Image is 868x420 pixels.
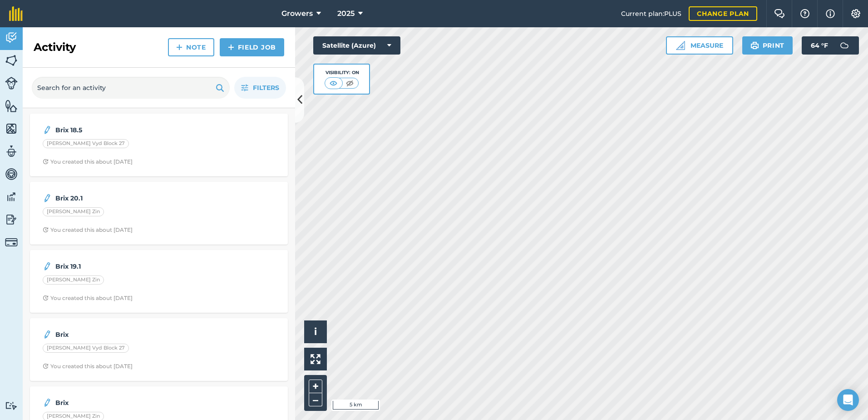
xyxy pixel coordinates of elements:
div: [PERSON_NAME] Zin [43,207,104,216]
img: svg+xml;base64,PD94bWwgdmVyc2lvbj0iMS4wIiBlbmNvZGluZz0idXRmLTgiPz4KPCEtLSBHZW5lcmF0b3I6IEFkb2JlIE... [5,401,18,410]
img: svg+xml;base64,PD94bWwgdmVyc2lvbj0iMS4wIiBlbmNvZGluZz0idXRmLTgiPz4KPCEtLSBHZW5lcmF0b3I6IEFkb2JlIE... [5,213,18,226]
img: svg+xml;base64,PD94bWwgdmVyc2lvbj0iMS4wIiBlbmNvZGluZz0idXRmLTgiPz4KPCEtLSBHZW5lcmF0b3I6IEFkb2JlIE... [5,31,18,45]
img: Four arrows, one pointing top left, one top right, one bottom right and the last bottom left [311,354,321,364]
a: Field Job [220,38,284,56]
img: Ruler icon [676,41,685,50]
span: Current plan : PLUS [621,9,681,19]
img: svg+xml;base64,PHN2ZyB4bWxucz0iaHR0cDovL3d3dy53My5vcmcvMjAwMC9zdmciIHdpZHRoPSIxOSIgaGVpZ2h0PSIyNC... [216,82,224,93]
img: svg+xml;base64,PHN2ZyB4bWxucz0iaHR0cDovL3d3dy53My5vcmcvMjAwMC9zdmciIHdpZHRoPSI1NiIgaGVpZ2h0PSI2MC... [5,54,18,67]
span: i [314,326,317,337]
button: i [304,320,327,343]
div: [PERSON_NAME] Vyd Block 27 [43,344,129,353]
input: Search for an activity [32,77,230,99]
img: A cog icon [850,9,861,18]
img: svg+xml;base64,PD94bWwgdmVyc2lvbj0iMS4wIiBlbmNvZGluZz0idXRmLTgiPz4KPCEtLSBHZW5lcmF0b3I6IEFkb2JlIE... [43,261,52,272]
img: svg+xml;base64,PHN2ZyB4bWxucz0iaHR0cDovL3d3dy53My5vcmcvMjAwMC9zdmciIHdpZHRoPSIxNyIgaGVpZ2h0PSIxNy... [826,8,835,19]
a: Brix 19.1[PERSON_NAME] ZinClock with arrow pointing clockwiseYou created this about [DATE] [35,255,282,307]
a: Brix[PERSON_NAME] Vyd Block 27Clock with arrow pointing clockwiseYou created this about [DATE] [35,324,282,375]
div: You created this about [DATE] [43,363,133,370]
img: svg+xml;base64,PHN2ZyB4bWxucz0iaHR0cDovL3d3dy53My5vcmcvMjAwMC9zdmciIHdpZHRoPSI1MCIgaGVpZ2h0PSI0MC... [328,79,339,88]
img: svg+xml;base64,PHN2ZyB4bWxucz0iaHR0cDovL3d3dy53My5vcmcvMjAwMC9zdmciIHdpZHRoPSIxNCIgaGVpZ2h0PSIyNC... [176,42,182,53]
img: svg+xml;base64,PD94bWwgdmVyc2lvbj0iMS4wIiBlbmNvZGluZz0idXRmLTgiPz4KPCEtLSBHZW5lcmF0b3I6IEFkb2JlIE... [5,77,18,90]
img: svg+xml;base64,PD94bWwgdmVyc2lvbj0iMS4wIiBlbmNvZGluZz0idXRmLTgiPz4KPCEtLSBHZW5lcmF0b3I6IEFkb2JlIE... [5,236,18,249]
strong: Brix [55,330,199,340]
a: Brix 20.1[PERSON_NAME] ZinClock with arrow pointing clockwiseYou created this about [DATE] [35,187,282,239]
h2: Activity [34,40,76,55]
img: svg+xml;base64,PHN2ZyB4bWxucz0iaHR0cDovL3d3dy53My5vcmcvMjAwMC9zdmciIHdpZHRoPSI1NiIgaGVpZ2h0PSI2MC... [5,122,18,135]
span: 64 ° F [811,36,828,55]
div: You created this about [DATE] [43,158,133,165]
button: 64 °F [802,36,859,55]
img: svg+xml;base64,PHN2ZyB4bWxucz0iaHR0cDovL3d3dy53My5vcmcvMjAwMC9zdmciIHdpZHRoPSIxNCIgaGVpZ2h0PSIyNC... [228,42,234,53]
button: + [309,380,322,393]
div: Open Intercom Messenger [837,389,859,411]
button: Measure [666,36,733,55]
div: You created this about [DATE] [43,226,133,234]
button: – [309,393,322,406]
a: Change plan [689,6,757,21]
strong: Brix 18.5 [55,125,199,135]
button: Satellite (Azure) [313,36,400,55]
img: fieldmargin Logo [9,6,23,21]
img: svg+xml;base64,PHN2ZyB4bWxucz0iaHR0cDovL3d3dy53My5vcmcvMjAwMC9zdmciIHdpZHRoPSI1MCIgaGVpZ2h0PSI0MC... [344,79,355,88]
img: Clock with arrow pointing clockwise [43,363,49,369]
strong: Brix [55,398,199,408]
span: Filters [253,83,279,93]
span: 2025 [337,8,355,19]
img: Clock with arrow pointing clockwise [43,227,49,233]
img: svg+xml;base64,PD94bWwgdmVyc2lvbj0iMS4wIiBlbmNvZGluZz0idXRmLTgiPz4KPCEtLSBHZW5lcmF0b3I6IEFkb2JlIE... [43,397,52,408]
img: Clock with arrow pointing clockwise [43,295,49,301]
span: Growers [281,8,313,19]
img: svg+xml;base64,PHN2ZyB4bWxucz0iaHR0cDovL3d3dy53My5vcmcvMjAwMC9zdmciIHdpZHRoPSIxOSIgaGVpZ2h0PSIyNC... [750,40,759,51]
strong: Brix 20.1 [55,193,199,203]
div: You created this about [DATE] [43,295,133,302]
img: Two speech bubbles overlapping with the left bubble in the forefront [774,9,785,18]
div: [PERSON_NAME] Zin [43,275,104,285]
img: svg+xml;base64,PD94bWwgdmVyc2lvbj0iMS4wIiBlbmNvZGluZz0idXRmLTgiPz4KPCEtLSBHZW5lcmF0b3I6IEFkb2JlIE... [5,190,18,204]
div: [PERSON_NAME] Vyd Block 27 [43,139,129,148]
img: Clock with arrow pointing clockwise [43,159,49,165]
a: Brix 18.5[PERSON_NAME] Vyd Block 27Clock with arrow pointing clockwiseYou created this about [DATE] [35,119,282,171]
img: svg+xml;base64,PD94bWwgdmVyc2lvbj0iMS4wIiBlbmNvZGluZz0idXRmLTgiPz4KPCEtLSBHZW5lcmF0b3I6IEFkb2JlIE... [835,36,853,55]
div: Visibility: On [325,69,359,76]
img: svg+xml;base64,PD94bWwgdmVyc2lvbj0iMS4wIiBlbmNvZGluZz0idXRmLTgiPz4KPCEtLSBHZW5lcmF0b3I6IEFkb2JlIE... [43,125,52,135]
img: svg+xml;base64,PD94bWwgdmVyc2lvbj0iMS4wIiBlbmNvZGluZz0idXRmLTgiPz4KPCEtLSBHZW5lcmF0b3I6IEFkb2JlIE... [5,145,18,158]
strong: Brix 19.1 [55,261,199,271]
img: svg+xml;base64,PD94bWwgdmVyc2lvbj0iMS4wIiBlbmNvZGluZz0idXRmLTgiPz4KPCEtLSBHZW5lcmF0b3I6IEFkb2JlIE... [5,167,18,181]
a: Note [168,38,214,56]
button: Print [742,36,793,55]
img: A question mark icon [799,9,810,18]
img: svg+xml;base64,PD94bWwgdmVyc2lvbj0iMS4wIiBlbmNvZGluZz0idXRmLTgiPz4KPCEtLSBHZW5lcmF0b3I6IEFkb2JlIE... [43,193,52,204]
img: svg+xml;base64,PD94bWwgdmVyc2lvbj0iMS4wIiBlbmNvZGluZz0idXRmLTgiPz4KPCEtLSBHZW5lcmF0b3I6IEFkb2JlIE... [43,329,52,340]
button: Filters [234,77,286,99]
img: svg+xml;base64,PHN2ZyB4bWxucz0iaHR0cDovL3d3dy53My5vcmcvMjAwMC9zdmciIHdpZHRoPSI1NiIgaGVpZ2h0PSI2MC... [5,99,18,113]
